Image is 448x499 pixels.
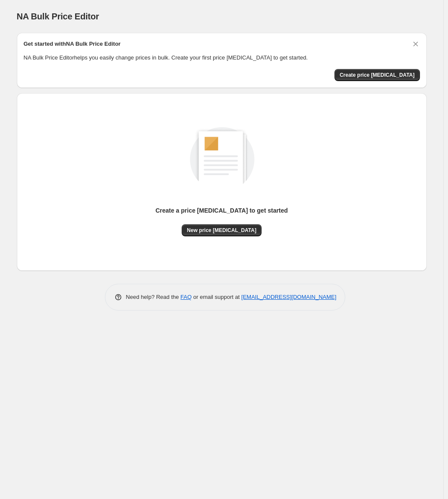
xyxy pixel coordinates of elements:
[155,206,288,215] p: Create a price [MEDICAL_DATA] to get started
[187,227,256,234] span: New price [MEDICAL_DATA]
[126,294,181,300] span: Need help? Read the
[17,12,99,21] span: NA Bulk Price Editor
[180,294,192,300] a: FAQ
[241,294,336,300] a: [EMAIL_ADDRESS][DOMAIN_NAME]
[24,40,121,48] h2: Get started with NA Bulk Price Editor
[182,224,262,236] button: New price [MEDICAL_DATA]
[24,53,420,62] p: NA Bulk Price Editor helps you easily change prices in bulk. Create your first price [MEDICAL_DAT...
[192,294,241,300] span: or email support at
[411,40,420,48] button: Dismiss card
[334,69,420,81] button: Create price change job
[340,72,415,78] span: Create price [MEDICAL_DATA]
